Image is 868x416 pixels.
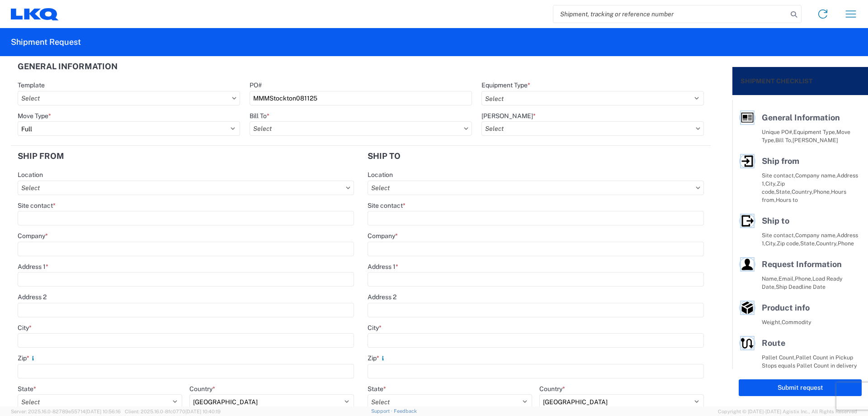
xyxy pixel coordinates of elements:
[800,240,816,247] span: State,
[762,319,782,325] span: Weight,
[18,62,118,71] h2: General Information
[185,409,221,414] span: [DATE] 10:40:19
[762,338,785,348] span: Route
[838,240,854,247] span: Phone
[250,81,262,89] label: PO#
[782,319,811,325] span: Commodity
[368,201,406,210] label: Site contact
[776,196,798,203] span: Hours to
[776,188,792,195] span: State,
[775,137,793,143] span: Bill To,
[762,354,857,377] span: Pallet Count in Pickup Stops equals Pallet Count in delivery stops,
[368,354,387,362] label: Zip
[777,240,800,247] span: Zip code,
[762,172,795,179] span: Site contact,
[792,188,813,195] span: Country,
[18,201,56,210] label: Site contact
[741,76,813,86] h2: Shipment Checklist
[371,408,394,414] a: Support
[18,324,32,332] label: City
[816,240,838,247] span: Country,
[795,172,837,179] span: Company name,
[553,5,788,23] input: Shipment, tracking or reference number
[481,121,704,136] input: Select
[18,81,45,89] label: Template
[739,379,862,396] button: Submit request
[776,283,826,290] span: Ship Deadline Date
[765,240,777,247] span: City,
[18,171,43,179] label: Location
[18,112,51,120] label: Move Type
[368,324,382,332] label: City
[539,385,565,393] label: Country
[18,91,240,105] input: Select
[368,232,398,240] label: Company
[718,407,857,416] span: Copyright © [DATE]-[DATE] Agistix Inc., All Rights Reserved
[368,181,704,195] input: Select
[368,171,393,179] label: Location
[368,263,398,271] label: Address 1
[18,354,37,362] label: Zip
[18,232,48,240] label: Company
[368,152,401,161] h2: Ship to
[762,156,799,166] span: Ship from
[762,275,778,282] span: Name,
[11,37,81,48] h2: Shipment Request
[125,409,221,414] span: Client: 2025.16.0-8fc0770
[813,188,831,195] span: Phone,
[762,216,789,225] span: Ship to
[762,259,842,269] span: Request Information
[85,409,121,414] span: [DATE] 10:56:16
[795,232,837,239] span: Company name,
[368,293,396,301] label: Address 2
[189,385,215,393] label: Country
[394,408,417,414] a: Feedback
[793,137,838,143] span: [PERSON_NAME]
[793,129,836,135] span: Equipment Type,
[795,275,812,282] span: Phone,
[762,232,795,239] span: Site contact,
[18,181,354,195] input: Select
[11,409,121,414] span: Server: 2025.16.0-82789e55714
[368,385,386,393] label: State
[250,121,472,136] input: Select
[481,112,536,120] label: [PERSON_NAME]
[18,152,64,161] h2: Ship from
[762,303,810,312] span: Product info
[18,293,47,301] label: Address 2
[762,129,793,135] span: Unique PO#,
[762,113,840,122] span: General Information
[18,263,48,271] label: Address 1
[765,180,777,187] span: City,
[778,275,795,282] span: Email,
[762,354,796,361] span: Pallet Count,
[481,81,530,89] label: Equipment Type
[250,112,269,120] label: Bill To
[18,385,36,393] label: State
